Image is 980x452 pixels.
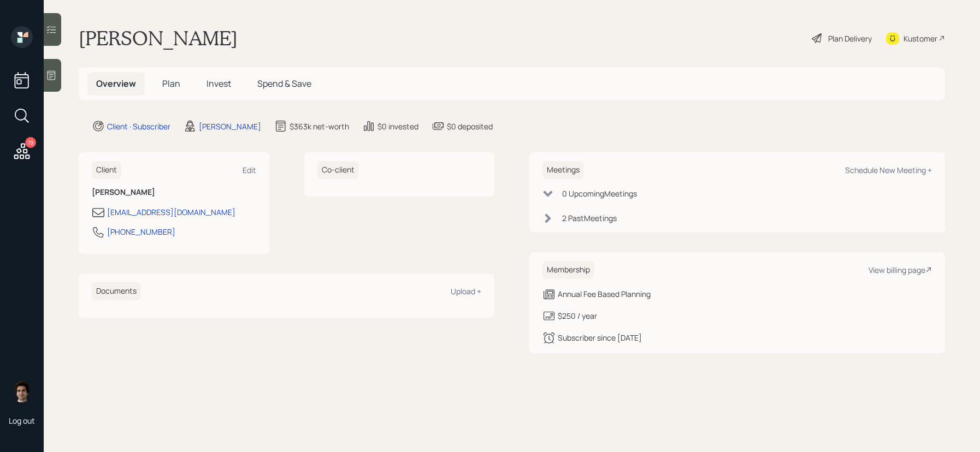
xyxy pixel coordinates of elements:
[869,265,932,275] div: View billing page
[447,121,493,132] div: $0 deposited
[92,282,141,300] h6: Documents
[107,121,170,132] div: Client · Subscriber
[206,78,231,90] span: Invest
[542,261,594,279] h6: Membership
[558,288,651,300] div: Annual Fee Based Planning
[290,121,349,132] div: $363k net-worth
[107,206,235,218] div: [EMAIL_ADDRESS][DOMAIN_NAME]
[542,161,584,179] h6: Meetings
[828,33,872,44] div: Plan Delivery
[451,286,481,296] div: Upload +
[377,121,418,132] div: $0 invested
[904,33,937,44] div: Kustomer
[257,78,311,90] span: Spend & Save
[9,415,35,426] div: Log out
[25,137,36,148] div: 19
[562,212,617,224] div: 2 Past Meeting s
[562,188,637,199] div: 0 Upcoming Meeting s
[11,380,33,402] img: harrison-schaefer-headshot-2.png
[107,226,175,237] div: [PHONE_NUMBER]
[317,161,359,179] h6: Co-client
[92,161,121,179] h6: Client
[162,78,180,90] span: Plan
[845,165,932,175] div: Schedule New Meeting +
[79,26,238,50] h1: [PERSON_NAME]
[92,188,256,197] h6: [PERSON_NAME]
[199,121,261,132] div: [PERSON_NAME]
[558,332,642,343] div: Subscriber since [DATE]
[243,165,256,175] div: Edit
[558,310,597,322] div: $250 / year
[96,78,136,90] span: Overview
